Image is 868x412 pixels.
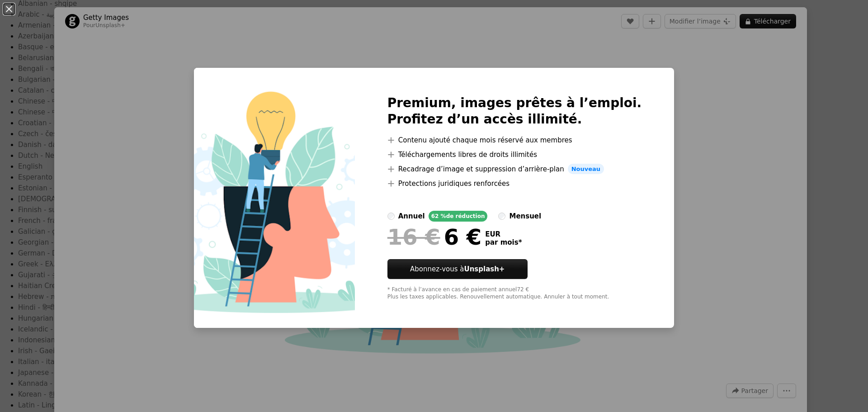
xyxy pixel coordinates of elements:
[194,68,355,328] img: premium_vector-1683141059887-933a8394b824
[387,178,642,189] li: Protections juridiques renforcées
[387,164,642,175] li: Recadrage d’image et suppression d’arrière-plan
[387,95,642,128] h2: Premium, images prêtes à l’emploi. Profitez d’un accès illimité.
[387,213,395,220] input: annuel62 %de réduction
[387,225,440,249] span: 16 €
[429,211,488,222] div: 62 % de réduction
[509,211,541,222] div: mensuel
[485,230,522,238] span: EUR
[398,211,425,222] div: annuel
[464,265,505,273] strong: Unsplash+
[387,286,642,301] div: * Facturé à l’avance en cas de paiement annuel 72 € Plus les taxes applicables. Renouvellement au...
[387,225,481,249] div: 6 €
[568,164,604,175] span: Nouveau
[498,213,505,220] input: mensuel
[387,259,528,279] button: Abonnez-vous àUnsplash+
[485,238,522,246] span: par mois *
[387,135,642,146] li: Contenu ajouté chaque mois réservé aux membres
[387,149,642,160] li: Téléchargements libres de droits illimités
